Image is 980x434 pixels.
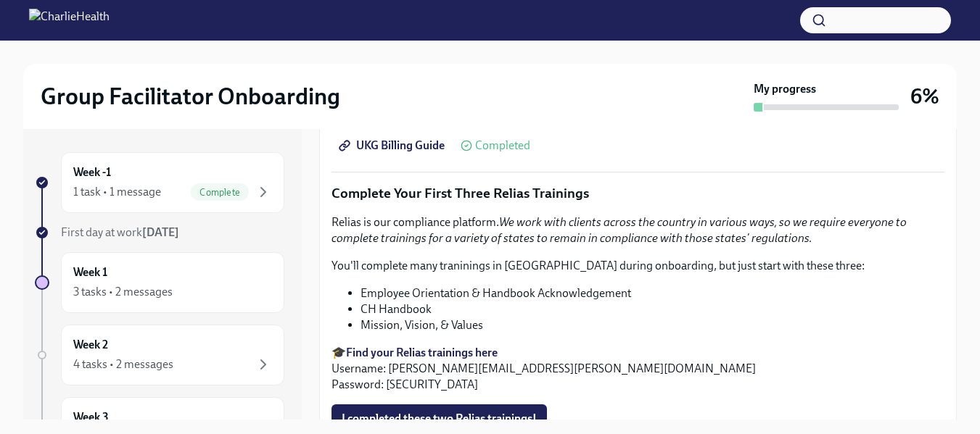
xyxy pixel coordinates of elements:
[35,225,284,241] a: First day at work[DATE]
[73,337,108,353] h6: Week 2
[342,412,537,426] span: I completed these two Relias trainings!
[29,9,110,32] img: CharlieHealth
[332,258,944,274] p: You'll complete many traninings in [GEOGRAPHIC_DATA] during onboarding, but just start with these...
[754,81,816,97] strong: My progress
[332,131,455,160] a: UKG Billing Guide
[332,214,944,246] p: Relias is our compliance platform.
[73,356,173,372] div: 4 tasks • 2 messages
[35,152,284,213] a: Week -11 task • 1 messageComplete
[61,225,179,239] span: First day at work
[73,264,107,280] h6: Week 1
[475,140,530,151] span: Completed
[361,317,944,333] li: Mission, Vision, & Values
[142,225,179,239] strong: [DATE]
[73,409,109,425] h6: Week 3
[361,301,944,317] li: CH Handbook
[35,252,284,313] a: Week 13 tasks • 2 messages
[73,184,161,200] div: 1 task • 1 message
[191,187,249,198] span: Complete
[332,404,547,433] button: I completed these two Relias trainings!
[910,83,939,109] h3: 6%
[332,184,944,203] p: Complete Your First Three Relias Trainings
[73,284,173,300] div: 3 tasks • 2 messages
[346,346,498,359] a: Find your Relias trainings here
[41,82,340,111] h2: Group Facilitator Onboarding
[35,325,284,385] a: Week 24 tasks • 2 messages
[332,215,907,245] em: We work with clients across the country in various ways, so we require everyone to complete train...
[73,164,111,180] h6: Week -1
[332,345,944,393] p: 🎓 Username: [PERSON_NAME][EMAIL_ADDRESS][PERSON_NAME][DOMAIN_NAME] Password: [SECURITY_DATA]
[361,285,944,301] li: Employee Orientation & Handbook Acknowledgement
[342,138,445,153] span: UKG Billing Guide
